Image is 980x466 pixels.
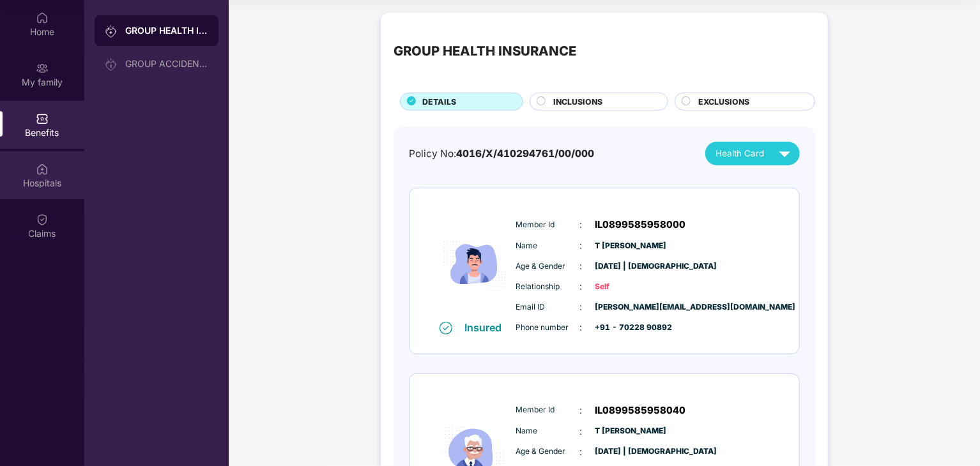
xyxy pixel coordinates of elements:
[516,260,580,273] span: Age & Gender
[394,41,576,61] div: GROUP HEALTH INSURANCE
[516,404,580,416] span: Member Id
[595,403,686,418] span: IL0899585958040
[580,259,583,273] span: :
[774,142,796,165] img: svg+xml;base64,PHN2ZyB4bWxucz0iaHR0cDovL3d3dy53My5vcmcvMjAwMC9zdmciIHZpZXdCb3g9IjAgMCAyNCAyNCIgd2...
[456,147,594,160] span: 4016/X/410294761/00/000
[516,301,580,313] span: Email ID
[698,96,749,108] span: EXCLUSIONS
[436,207,513,320] img: icon
[580,280,583,294] span: :
[716,147,764,160] span: Health Card
[595,425,659,437] span: T [PERSON_NAME]
[36,11,49,24] img: svg+xml;base64,PHN2ZyBpZD0iSG9tZSIgeG1sbnM9Imh0dHA6Ly93d3cudzMub3JnLzIwMDAvc3ZnIiB3aWR0aD0iMjAiIG...
[516,425,580,437] span: Name
[595,217,686,232] span: IL0899585958000
[516,281,580,293] span: Relationship
[580,403,583,417] span: :
[422,96,456,108] span: DETAILS
[595,446,659,458] span: [DATE] | [DEMOGRAPHIC_DATA]
[580,320,583,334] span: :
[580,425,583,439] span: :
[595,240,659,252] span: T [PERSON_NAME]
[580,445,583,459] span: :
[580,300,583,314] span: :
[553,96,602,108] span: INCLUSIONS
[580,218,583,232] span: :
[705,142,800,165] button: Health Card
[125,24,208,37] div: GROUP HEALTH INSURANCE
[105,25,118,38] img: svg+xml;base64,PHN2ZyB3aWR0aD0iMjAiIGhlaWdodD0iMjAiIHZpZXdCb3g9IjAgMCAyMCAyMCIgZmlsbD0ibm9uZSIgeG...
[409,146,594,162] div: Policy No:
[595,281,659,293] span: Self
[595,322,659,334] span: +91 - 70228 90892
[125,59,208,69] div: GROUP ACCIDENTAL INSURANCE
[580,239,583,253] span: :
[36,62,49,75] img: svg+xml;base64,PHN2ZyB3aWR0aD0iMjAiIGhlaWdodD0iMjAiIHZpZXdCb3g9IjAgMCAyMCAyMCIgZmlsbD0ibm9uZSIgeG...
[516,219,580,231] span: Member Id
[105,58,118,71] img: svg+xml;base64,PHN2ZyB3aWR0aD0iMjAiIGhlaWdodD0iMjAiIHZpZXdCb3g9IjAgMCAyMCAyMCIgZmlsbD0ibm9uZSIgeG...
[595,260,659,273] span: [DATE] | [DEMOGRAPHIC_DATA]
[516,240,580,252] span: Name
[36,163,49,176] img: svg+xml;base64,PHN2ZyBpZD0iSG9zcGl0YWxzIiB4bWxucz0iaHR0cDovL3d3dy53My5vcmcvMjAwMC9zdmciIHdpZHRoPS...
[36,112,49,125] img: svg+xml;base64,PHN2ZyBpZD0iQmVuZWZpdHMiIHhtbG5zPSJodHRwOi8vd3d3LnczLm9yZy8yMDAwL3N2ZyIgd2lkdGg9Ij...
[440,322,452,334] img: svg+xml;base64,PHN2ZyB4bWxucz0iaHR0cDovL3d3dy53My5vcmcvMjAwMC9zdmciIHdpZHRoPSIxNiIgaGVpZ2h0PSIxNi...
[36,213,49,226] img: svg+xml;base64,PHN2ZyBpZD0iQ2xhaW0iIHhtbG5zPSJodHRwOi8vd3d3LnczLm9yZy8yMDAwL3N2ZyIgd2lkdGg9IjIwIi...
[465,321,510,334] div: Insured
[595,301,659,313] span: [PERSON_NAME][EMAIL_ADDRESS][DOMAIN_NAME]
[516,322,580,334] span: Phone number
[516,446,580,458] span: Age & Gender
